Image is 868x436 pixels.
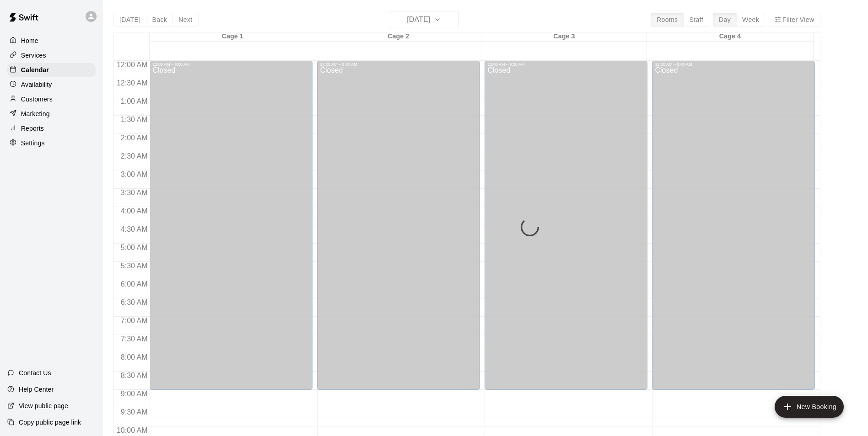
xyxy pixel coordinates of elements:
p: Settings [21,138,45,148]
div: Closed [320,67,477,393]
p: Calendar [21,65,49,74]
p: Customers [21,95,53,104]
p: Marketing [21,109,50,118]
span: 6:30 AM [119,298,150,306]
span: 9:30 AM [119,408,150,416]
div: 12:00 AM – 9:00 AM: Closed [652,61,815,390]
a: Marketing [7,107,96,121]
a: Settings [7,136,96,150]
a: Customers [7,92,96,106]
div: 12:00 AM – 9:00 AM: Closed [317,61,480,390]
div: Cage 1 [150,32,315,41]
p: View public page [19,401,68,410]
p: Reports [21,124,44,133]
span: 8:30 AM [119,372,150,379]
span: 3:00 AM [119,170,150,178]
div: Closed [152,67,310,393]
span: 1:00 AM [119,97,150,105]
div: 12:00 AM – 9:00 AM [152,62,310,67]
span: 7:30 AM [119,335,150,343]
div: Cage 4 [647,32,813,41]
span: 8:00 AM [119,353,150,361]
div: Cage 3 [481,32,647,41]
span: 4:00 AM [119,207,150,215]
span: 5:00 AM [119,244,150,251]
a: Services [7,48,96,62]
div: 12:00 AM – 9:00 AM: Closed [150,61,313,390]
p: Services [21,51,46,60]
div: Closed [487,67,645,393]
span: 5:30 AM [119,262,150,270]
a: Calendar [7,63,96,77]
span: 12:00 AM [114,61,150,69]
div: 12:00 AM – 9:00 AM [320,62,477,67]
div: 12:00 AM – 9:00 AM: Closed [485,61,647,390]
p: Contact Us [19,368,51,378]
div: 12:00 AM – 9:00 AM [655,62,812,67]
span: 4:30 AM [119,225,150,233]
span: 6:00 AM [119,280,150,288]
p: Copy public page link [19,418,81,427]
a: Home [7,34,96,48]
p: Home [21,36,38,45]
span: 2:30 AM [119,152,150,160]
span: 2:00 AM [119,134,150,142]
span: 9:00 AM [119,390,150,398]
a: Reports [7,122,96,135]
span: 12:30 AM [114,79,150,87]
div: Cage 2 [315,32,481,41]
div: Closed [655,67,812,393]
span: 1:30 AM [119,116,150,123]
a: Availability [7,78,96,91]
p: Help Center [19,385,54,394]
span: 10:00 AM [114,426,150,434]
p: Availability [21,80,52,89]
div: 12:00 AM – 9:00 AM [487,62,645,67]
span: 3:30 AM [119,189,150,197]
span: 7:00 AM [119,317,150,324]
button: add [775,396,844,418]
